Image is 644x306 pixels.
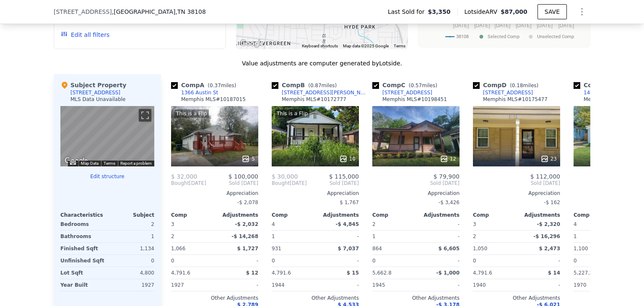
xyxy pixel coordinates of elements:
[574,231,615,242] div: 1
[558,23,574,29] text: [DATE]
[54,59,590,67] div: Value adjustments are computer generated by Lotside .
[473,279,515,291] div: 1940
[439,246,460,252] span: $ 6,605
[272,180,307,187] div: [DATE]
[518,255,560,267] div: -
[272,180,290,187] span: Bought
[215,212,258,218] div: Adjustments
[372,89,432,96] a: [STREET_ADDRESS]
[238,38,266,49] a: Open this area in Google Maps (opens a new window)
[112,8,206,16] span: , [GEOGRAPHIC_DATA]
[171,295,258,301] div: Other Adjustments
[70,89,120,96] div: [STREET_ADDRESS]
[237,200,258,205] span: -$ 2,078
[501,8,527,15] span: $87,000
[171,270,190,276] span: 4,791.6
[436,270,460,276] span: -$ 1,000
[307,180,359,187] span: Sold [DATE]
[70,161,76,165] button: Keyboard shortcuts
[109,231,154,242] div: 1
[60,106,154,166] div: Street View
[171,258,174,264] span: 0
[60,279,106,291] div: Year Built
[60,255,106,267] div: Unfinished Sqft
[272,270,291,276] span: 4,791.6
[120,161,152,166] a: Report a problem
[473,180,560,187] span: Sold [DATE]
[418,279,460,291] div: -
[473,270,492,276] span: 4,791.6
[347,270,359,276] span: $ 15
[272,173,298,180] span: $ 30,000
[473,295,560,301] div: Other Adjustments
[181,89,218,96] div: 1366 Austin St
[272,279,314,291] div: 1944
[275,109,309,118] div: This is a Flip
[518,279,560,291] div: -
[473,81,542,89] div: Comp D
[574,258,577,264] span: 0
[171,212,215,218] div: Comp
[171,180,206,187] div: [DATE]
[382,89,432,96] div: [STREET_ADDRESS]
[272,295,359,301] div: Other Adjustments
[416,212,460,218] div: Adjustments
[394,44,405,48] a: Terms (opens in new tab)
[548,270,560,276] span: $ 14
[204,83,239,88] span: ( miles)
[338,246,359,252] span: $ 7,037
[418,231,460,242] div: -
[315,212,359,218] div: Adjustments
[305,83,340,88] span: ( miles)
[537,221,560,227] span: -$ 2,320
[139,109,151,122] button: Toggle fullscreen view
[107,212,154,218] div: Subject
[474,23,490,29] text: [DATE]
[512,83,523,88] span: 0.18
[574,270,593,276] span: 5,227.2
[60,173,154,180] button: Edit structure
[372,279,414,291] div: 1945
[317,255,359,267] div: -
[533,233,560,239] span: -$ 16,296
[372,180,460,187] span: Sold [DATE]
[175,8,205,15] span: , TN 38108
[109,243,154,254] div: 1,134
[574,279,615,291] div: 1970
[235,221,258,227] span: -$ 2,032
[60,243,106,254] div: Finished Sqft
[483,89,533,96] div: [STREET_ADDRESS]
[538,4,567,19] button: SAVE
[574,3,590,20] button: Show Options
[238,38,266,49] img: Google
[372,231,414,242] div: 1
[517,212,560,218] div: Adjustments
[343,44,389,48] span: Map data ©2025 Google
[272,81,340,89] div: Comp B
[465,8,501,16] span: Lotside ARV
[62,156,90,166] a: Open this area in Google Maps (opens a new window)
[181,96,246,103] div: Memphis MLS # 10187015
[216,255,258,267] div: -
[60,218,106,230] div: Bedrooms
[539,246,560,252] span: $ 2,473
[506,83,542,88] span: ( miles)
[574,81,641,89] div: Comp E
[317,279,359,291] div: -
[456,34,469,39] text: 38108
[272,221,275,227] span: 4
[109,255,154,267] div: 0
[231,233,258,239] span: -$ 14,268
[473,89,533,96] a: [STREET_ADDRESS]
[282,89,369,96] div: [STREET_ADDRESS][PERSON_NAME]
[473,212,517,218] div: Comp
[418,255,460,267] div: -
[171,173,197,180] span: $ 32,000
[241,155,255,163] div: 5
[495,23,511,29] text: [DATE]
[171,81,239,89] div: Comp A
[488,34,519,39] text: Selected Comp
[171,279,213,291] div: 1927
[60,81,126,89] div: Subject Property
[473,221,476,227] span: 3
